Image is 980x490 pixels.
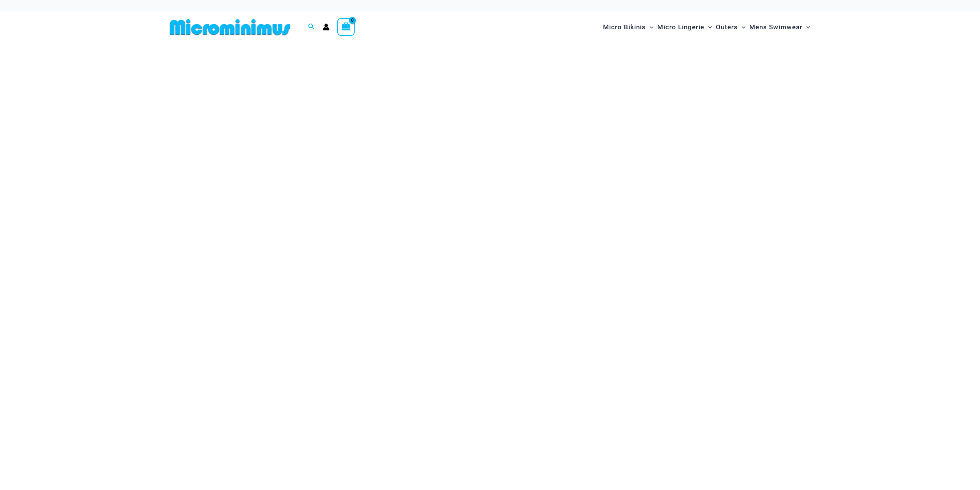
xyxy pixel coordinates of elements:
span: Outers [716,17,738,37]
a: Micro LingerieMenu ToggleMenu Toggle [655,15,714,39]
a: Mens SwimwearMenu ToggleMenu Toggle [747,15,812,39]
nav: Site Navigation [600,14,814,40]
a: Account icon link [323,24,330,30]
span: Menu Toggle [738,17,745,37]
span: Micro Lingerie [657,17,704,37]
span: Menu Toggle [646,17,653,37]
span: Micro Bikinis [603,17,646,37]
a: Search icon link [308,22,315,32]
img: MM SHOP LOGO FLAT [167,19,293,36]
span: Menu Toggle [704,17,712,37]
a: Micro BikinisMenu ToggleMenu Toggle [601,15,655,39]
a: OutersMenu ToggleMenu Toggle [714,15,747,39]
span: Mens Swimwear [749,17,802,37]
a: View Shopping Cart, empty [337,18,355,36]
span: Menu Toggle [802,17,810,37]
